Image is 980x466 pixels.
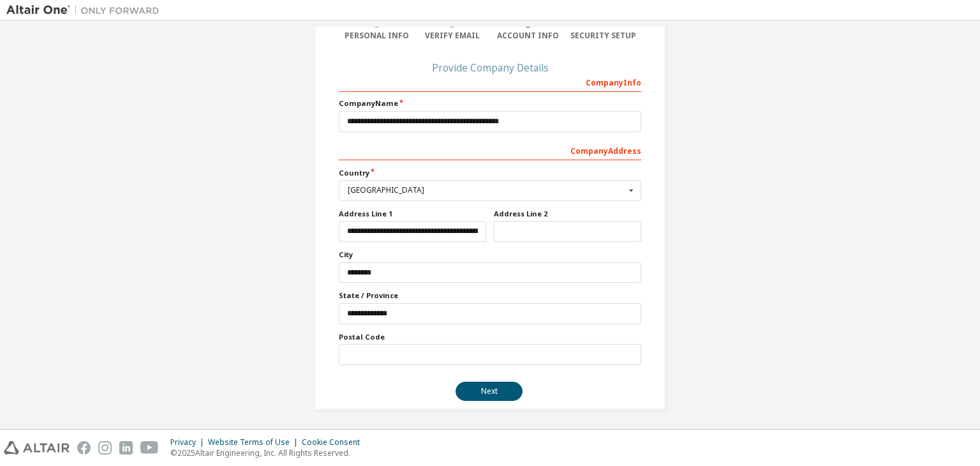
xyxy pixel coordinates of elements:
[119,441,133,455] img: linkedin.svg
[339,332,641,342] label: Postal Code
[6,4,166,17] img: Altair One
[77,441,91,455] img: facebook.svg
[302,437,367,447] div: Cookie Consent
[415,31,491,41] div: Verify Email
[339,250,641,260] label: City
[339,140,641,160] div: Company Address
[339,168,641,178] label: Country
[339,31,415,41] div: Personal Info
[170,447,367,458] p: © 2025 Altair Engineering, Inc. All Rights Reserved.
[4,441,70,455] img: altair_logo.svg
[339,209,486,219] label: Address Line 1
[490,31,566,41] div: Account Info
[339,71,641,92] div: Company Info
[339,98,641,109] label: Company Name
[339,290,641,301] label: State / Province
[98,441,112,455] img: instagram.svg
[566,31,642,41] div: Security Setup
[208,437,302,447] div: Website Terms of Use
[348,186,625,194] div: [GEOGRAPHIC_DATA]
[140,441,159,455] img: youtube.svg
[170,437,208,447] div: Privacy
[339,64,641,71] div: Provide Company Details
[456,382,523,401] button: Next
[494,209,641,219] label: Address Line 2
